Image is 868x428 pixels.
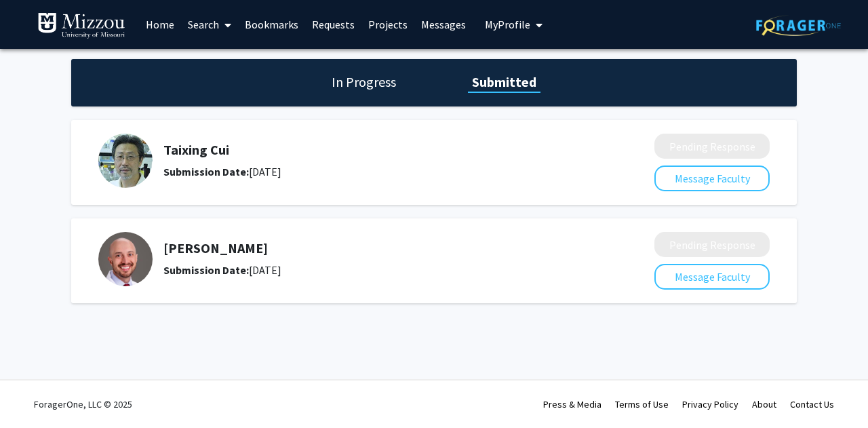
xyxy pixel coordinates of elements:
[163,163,583,180] div: [DATE]
[10,367,58,418] iframe: Chat
[615,398,669,410] a: Terms of Use
[485,18,530,31] span: My Profile
[361,1,414,48] a: Projects
[654,172,770,185] a: Message Faculty
[654,166,770,191] button: Message Faculty
[98,134,153,188] img: Profile Picture
[414,1,473,48] a: Messages
[654,232,770,257] button: Pending Response
[328,73,400,92] h1: In Progress
[654,264,770,290] button: Message Faculty
[654,270,770,284] a: Message Faculty
[790,398,834,410] a: Contact Us
[238,1,305,48] a: Bookmarks
[163,263,249,277] b: Submission Date:
[37,12,125,39] img: University of Missouri Logo
[34,381,132,428] div: ForagerOne, LLC © 2025
[756,15,841,36] img: ForagerOne Logo
[181,1,238,48] a: Search
[163,240,583,256] h5: [PERSON_NAME]
[543,398,601,410] a: Press & Media
[682,398,738,410] a: Privacy Policy
[139,1,181,48] a: Home
[98,232,153,286] img: Profile Picture
[305,1,361,48] a: Requests
[654,134,770,159] button: Pending Response
[468,73,540,92] h1: Submitted
[163,262,583,278] div: [DATE]
[163,142,583,158] h5: Taixing Cui
[163,165,249,178] b: Submission Date:
[752,398,776,410] a: About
